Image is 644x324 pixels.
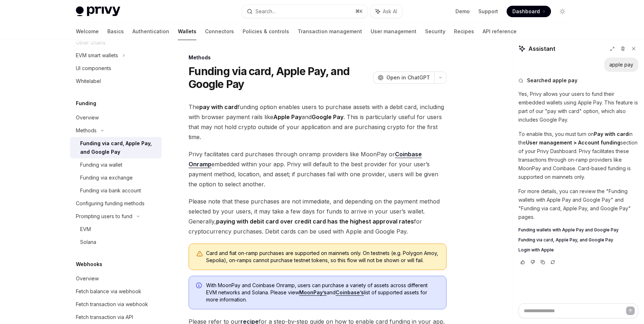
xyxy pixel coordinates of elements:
[518,247,638,253] a: Login with Apple
[518,77,638,84] button: Searched apple pay
[199,103,238,111] strong: pay with card
[206,282,439,303] span: With MoonPay and Coinbase Onramp, users can purchase a variety of assets across different EVM net...
[70,223,162,236] a: EVM
[425,23,445,40] a: Security
[336,289,364,296] a: Coinbase’s
[205,23,234,40] a: Connectors
[70,171,162,184] a: Funding via exchange
[70,298,162,311] a: Fetch transaction via webhook
[527,77,577,84] span: Searched apple pay
[189,65,370,90] h1: Funding via card, Apple Pay, and Google Pay
[216,218,414,225] strong: paying with debit card over credit card has the highest approval rates
[76,6,120,16] img: light logo
[70,197,162,210] a: Configuring funding methods
[189,149,447,189] span: Privy facilitates card purchases through onramp providers like MoonPay or embedded within your ap...
[483,23,517,40] a: API reference
[518,237,613,243] span: Funding via card, Apple Pay, and Google Pay
[70,311,162,324] a: Fetch transaction via API
[70,184,162,197] a: Funding via bank account
[70,158,162,171] a: Funding via wallet
[386,74,430,81] span: Open in ChatGPT
[518,227,619,233] span: Funding wallets with Apple Pay and Google Pay
[518,90,638,124] p: Yes, Privy allows your users to fund their embedded wallets using Apple Pay. This feature is part...
[312,113,343,121] strong: Google Pay
[299,289,327,296] a: MoonPay’s
[512,8,540,15] span: Dashboard
[557,6,568,17] button: Toggle dark mode
[196,250,203,257] svg: Warning
[70,111,162,124] a: Overview
[518,130,638,181] p: To enable this, you must turn on in the section of your Privy Dashboard. Privy facilitates these ...
[80,238,96,246] div: Solana
[80,173,133,182] div: Funding via exchange
[76,113,99,122] div: Overview
[518,247,554,253] span: Login with Apple
[76,77,101,85] div: Whitelabel
[80,139,157,156] div: Funding via card, Apple Pay, and Google Pay
[518,237,638,243] a: Funding via card, Apple Pay, and Google Pay
[189,54,447,61] div: Methods
[80,161,122,169] div: Funding via wallet
[76,287,141,296] div: Fetch balance via webhook
[107,23,124,40] a: Basics
[594,131,629,137] strong: Pay with card
[70,236,162,249] a: Solana
[355,9,363,14] span: ⌘ K
[518,187,638,221] p: For more details, you can review the "Funding wallets with Apple Pay and Google Pay" and "Funding...
[528,44,555,53] span: Assistant
[76,212,132,221] div: Prompting users to fund
[76,23,99,40] a: Welcome
[383,8,397,15] span: Ask AI
[196,283,203,290] svg: Info
[189,196,447,236] span: Please note that these purchases are not immediate, and depending on the payment method selected ...
[526,139,620,146] strong: User management > Account funding
[76,300,148,309] div: Fetch transaction via webhook
[76,313,133,321] div: Fetch transaction via API
[371,5,402,18] button: Ask AI
[132,23,169,40] a: Authentication
[206,250,439,264] div: Card and fiat on-ramp purchases are supported on mainnets only. On testnets (e.g. Polygon Amoy, S...
[70,75,162,88] a: Whitelabel
[373,72,434,84] button: Open in ChatGPT
[76,199,145,208] div: Configuring funding methods
[189,102,447,142] span: The funding option enables users to purchase assets with a debit card, including with browser pay...
[70,62,162,75] a: UI components
[273,113,302,121] strong: Apple Pay
[609,61,633,68] div: apple pay
[371,23,416,40] a: User management
[76,126,97,135] div: Methods
[518,227,638,233] a: Funding wallets with Apple Pay and Google Pay
[255,7,275,16] div: Search...
[76,274,99,283] div: Overview
[70,137,162,158] a: Funding via card, Apple Pay, and Google Pay
[626,306,635,315] button: Send message
[80,186,141,195] div: Funding via bank account
[76,99,96,108] h5: Funding
[455,8,470,15] a: Demo
[76,51,118,60] div: EVM smart wallets
[507,6,551,17] a: Dashboard
[454,23,474,40] a: Recipes
[70,285,162,298] a: Fetch balance via webhook
[478,8,498,15] a: Support
[178,23,196,40] a: Wallets
[76,260,102,269] h5: Webhooks
[242,5,367,18] button: Search...⌘K
[76,64,111,73] div: UI components
[243,23,289,40] a: Policies & controls
[70,272,162,285] a: Overview
[80,225,91,234] div: EVM
[298,23,362,40] a: Transaction management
